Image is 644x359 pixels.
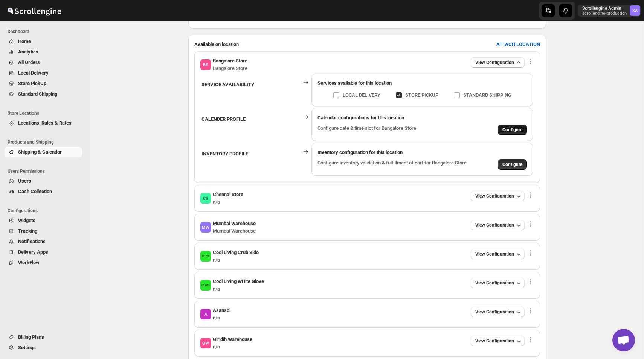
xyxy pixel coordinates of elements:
[630,5,640,16] span: Scrollengine Admin
[632,8,638,13] text: SA
[18,249,48,255] span: Delivery Apps
[5,47,82,57] button: Analytics
[471,249,525,259] button: View Configuration
[317,79,526,87] div: Services available for this location
[582,5,627,11] p: Scrollengine Admin
[475,59,514,65] span: View Configuration
[317,125,416,135] p: Configure date & time slot for Bangalore Store
[502,161,522,167] span: Configure
[18,178,31,184] span: Users
[5,257,82,268] button: WorkFlow
[5,36,82,47] button: Home
[202,254,209,258] text: CLCS
[200,309,211,319] span: Asansol
[18,38,31,44] span: Home
[200,280,211,291] span: Cool Living WHite Glove
[18,120,72,126] span: Locations, Rules & Rates
[213,65,247,72] p: Bangalore Store
[475,222,514,228] span: View Configuration
[5,226,82,236] button: Tracking
[18,239,46,244] span: Notifications
[471,191,525,201] button: View Configuration
[200,222,211,233] span: Mumbai Warehouse
[213,285,264,293] p: n/a
[18,334,44,340] span: Billing Plans
[201,108,300,141] th: CALENDER PROFILE
[18,218,35,223] span: Widgets
[18,149,62,155] span: Shipping & Calendar
[194,41,239,48] h2: Available on location
[200,59,211,70] span: Bangalore Store
[213,198,243,206] p: n/a
[200,251,211,262] span: Cool Living Crub Side
[475,309,514,315] span: View Configuration
[18,59,40,65] span: All Orders
[502,127,522,133] span: Configure
[203,62,208,67] text: BS
[5,147,82,157] button: Shipping & Calendar
[202,225,209,230] text: MW
[317,149,526,156] div: Inventory configuration for this location
[5,247,82,257] button: Delivery Apps
[18,49,38,55] span: Analytics
[5,236,82,247] button: Notifications
[5,342,82,353] button: Settings
[18,91,57,97] span: Standard Shipping
[471,336,525,346] button: View Configuration
[475,338,514,344] span: View Configuration
[317,159,467,170] p: Configure inventory validation & fulfillment of cart for Bangalore Store
[471,57,525,68] button: View Configuration
[498,125,527,135] button: Configure
[201,73,300,107] th: SERVICE AVAILABILITY
[463,91,511,99] p: STANDARD SHIPPING
[498,159,527,170] button: Configure
[492,38,545,50] button: ATTACH LOCATION
[8,208,85,214] span: Configurations
[213,58,247,64] span: Bangalore Store
[475,193,514,199] span: View Configuration
[343,91,380,99] p: LOCAL DELIVERY
[213,256,259,264] p: n/a
[471,278,525,288] button: View Configuration
[471,220,525,230] button: View Configuration
[18,260,40,265] span: WorkFlow
[202,341,209,346] text: GW
[213,343,252,351] p: n/a
[200,193,211,204] span: Chennai Store
[200,338,211,348] span: Giridih Warehouse
[18,189,52,194] span: Cash Collection
[582,11,627,16] p: scrollengine-production
[213,278,264,284] span: Cool Living WHite Glove
[18,228,37,234] span: Tracking
[405,91,438,99] p: STORE PICKUP
[201,283,210,287] text: CLWG
[18,345,36,350] span: Settings
[5,215,82,226] button: Widgets
[5,57,82,68] button: All Orders
[18,81,46,86] span: Store PickUp
[213,307,230,313] span: Asansol
[612,329,635,351] div: Open chat
[213,221,256,226] span: Mumbai Warehouse
[475,280,514,286] span: View Configuration
[8,110,85,116] span: Store Locations
[471,307,525,317] button: View Configuration
[213,314,230,322] p: n/a
[5,332,82,342] button: Billing Plans
[5,176,82,186] button: Users
[213,192,243,197] span: Chennai Store
[578,5,641,17] button: User menu
[204,312,207,317] text: A
[5,186,82,197] button: Cash Collection
[317,114,526,122] div: Calendar configurations for this location
[6,1,63,20] img: ScrollEngine
[475,251,514,257] span: View Configuration
[8,139,85,145] span: Products and Shipping
[203,196,208,201] text: CS
[213,336,252,342] span: Giridih Warehouse
[18,70,49,76] span: Local Delivery
[8,29,85,35] span: Dashboard
[213,227,256,235] p: Mumbai Warehouse
[201,142,300,176] th: INVENTORY PROFILE
[496,41,540,47] b: ATTACH LOCATION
